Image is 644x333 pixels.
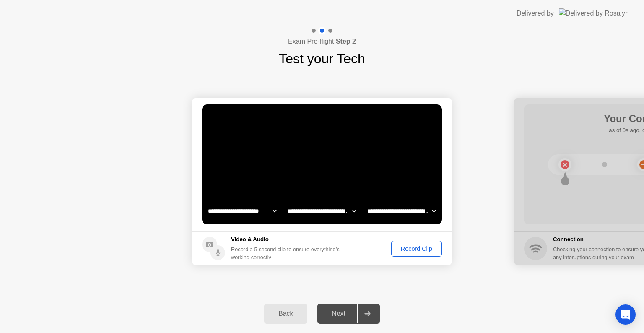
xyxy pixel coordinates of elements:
[391,241,442,257] button: Record Clip
[286,203,358,219] select: Available speakers
[267,310,305,317] div: Back
[231,235,343,244] h5: Video & Audio
[394,245,439,252] div: Record Clip
[366,203,437,219] select: Available microphones
[231,245,343,261] div: Record a 5 second clip to ensure everything’s working correctly
[559,8,629,18] img: Delivered by Rosalyn
[206,203,278,219] select: Available cameras
[517,8,554,18] div: Delivered by
[279,49,365,69] h1: Test your Tech
[317,304,380,324] button: Next
[288,36,356,47] h4: Exam Pre-flight:
[320,310,357,317] div: Next
[264,304,307,324] button: Back
[615,304,636,325] div: Open Intercom Messenger
[336,38,356,45] b: Step 2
